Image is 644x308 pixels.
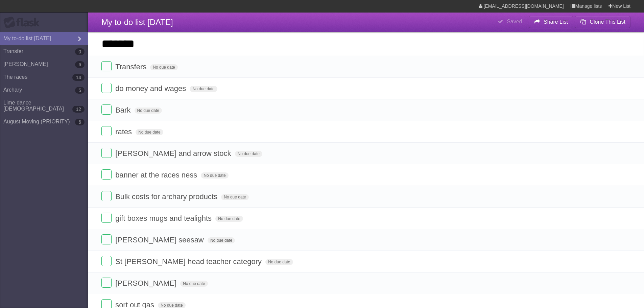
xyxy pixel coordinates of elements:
b: 6 [75,61,85,68]
label: Done [101,191,112,201]
label: Done [101,104,112,115]
span: No due date [135,108,162,114]
b: Saved [507,19,522,24]
span: Bulk costs for archary products [115,192,219,201]
span: No due date [180,281,208,287]
b: 12 [72,106,85,113]
label: Done [101,278,112,288]
span: St [PERSON_NAME] head teacher category [115,257,263,266]
label: Done [101,83,112,93]
span: My to-do list [DATE] [101,18,173,27]
span: banner at the races ness [115,171,199,179]
span: No due date [136,129,163,135]
span: No due date [265,259,293,265]
b: 14 [72,74,85,81]
span: rates [115,127,134,136]
span: No due date [215,216,243,222]
span: No due date [201,172,228,179]
span: [PERSON_NAME] seesaw [115,236,206,244]
label: Done [101,256,112,266]
b: 0 [75,48,85,55]
span: [PERSON_NAME] and arrow stock [115,149,233,158]
b: Clone This List [590,19,625,25]
label: Done [101,126,112,136]
span: No due date [150,64,177,70]
label: Done [101,169,112,180]
span: [PERSON_NAME] [115,279,178,287]
button: Share List [529,16,573,28]
span: No due date [221,194,248,200]
span: No due date [190,86,217,92]
div: Flask [3,17,44,29]
label: Done [101,213,112,223]
span: No due date [208,237,235,243]
span: No due date [235,151,262,157]
span: Transfers [115,63,148,71]
span: do money and wages [115,84,188,93]
b: 6 [75,119,85,125]
label: Done [101,148,112,158]
b: 5 [75,87,85,94]
b: Share List [544,19,568,25]
label: Done [101,61,112,71]
label: Done [101,234,112,244]
button: Clone This List [575,16,630,28]
span: gift boxes mugs and tealights [115,214,213,222]
span: Bark [115,106,132,114]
